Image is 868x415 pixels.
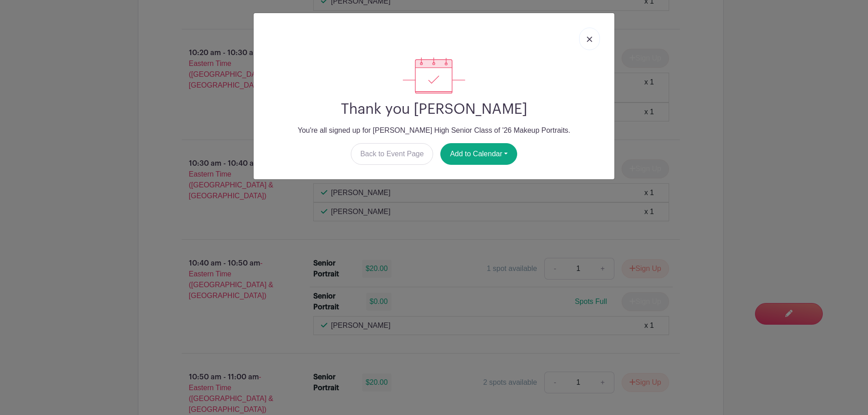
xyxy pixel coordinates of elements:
[403,57,465,93] img: signup_complete-c468d5dda3e2740ee63a24cb0ba0d3ce5d8a4ecd24259e683200fb1569d990c8.svg
[261,101,607,118] h2: Thank you [PERSON_NAME]
[440,143,517,165] button: Add to Calendar
[587,37,592,42] img: close_button-5f87c8562297e5c2d7936805f587ecaba9071eb48480494691a3f1689db116b3.svg
[351,143,434,165] a: Back to Event Page
[261,125,607,136] p: You're all signed up for [PERSON_NAME] High Senior Class of '26 Makeup Portraits.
